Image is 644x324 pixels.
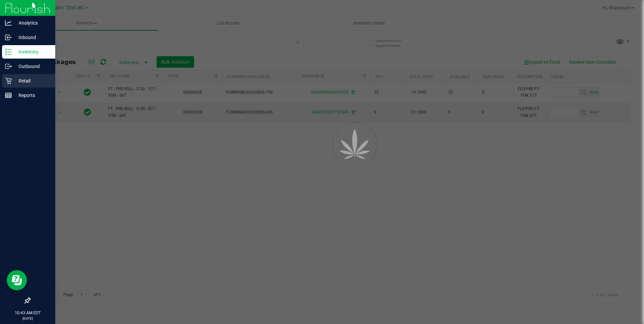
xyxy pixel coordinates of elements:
[12,48,52,56] p: Inventory
[5,63,12,70] inline-svg: Outbound
[12,77,52,85] p: Retail
[5,92,12,99] inline-svg: Reports
[12,33,52,41] p: Inbound
[5,48,12,55] inline-svg: Inventory
[5,34,12,41] inline-svg: Inbound
[12,62,52,70] p: Outbound
[5,20,12,26] inline-svg: Analytics
[12,19,52,27] p: Analytics
[5,77,12,84] inline-svg: Retail
[7,270,27,290] iframe: Resource center
[12,91,52,99] p: Reports
[3,310,52,316] p: 10:43 AM EDT
[3,316,52,321] p: [DATE]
